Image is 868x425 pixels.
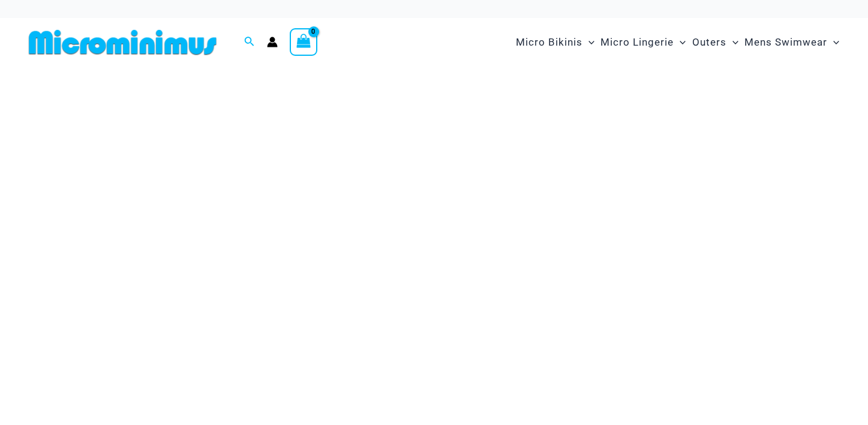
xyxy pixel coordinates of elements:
[726,27,738,58] span: Menu Toggle
[600,27,674,58] span: Micro Lingerie
[290,28,317,56] a: View Shopping Cart, empty
[582,27,594,58] span: Menu Toggle
[24,29,221,56] img: MM SHOP LOGO FLAT
[744,27,827,58] span: Mens Swimwear
[513,24,597,61] a: Micro BikinisMenu ToggleMenu Toggle
[741,24,842,61] a: Mens SwimwearMenu ToggleMenu Toggle
[244,35,255,50] a: Search icon link
[689,24,741,61] a: OutersMenu ToggleMenu Toggle
[827,27,839,58] span: Menu Toggle
[674,27,686,58] span: Menu Toggle
[597,24,689,61] a: Micro LingerieMenu ToggleMenu Toggle
[692,27,726,58] span: Outers
[516,27,582,58] span: Micro Bikinis
[511,22,844,62] nav: Site Navigation
[267,37,278,47] a: Account icon link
